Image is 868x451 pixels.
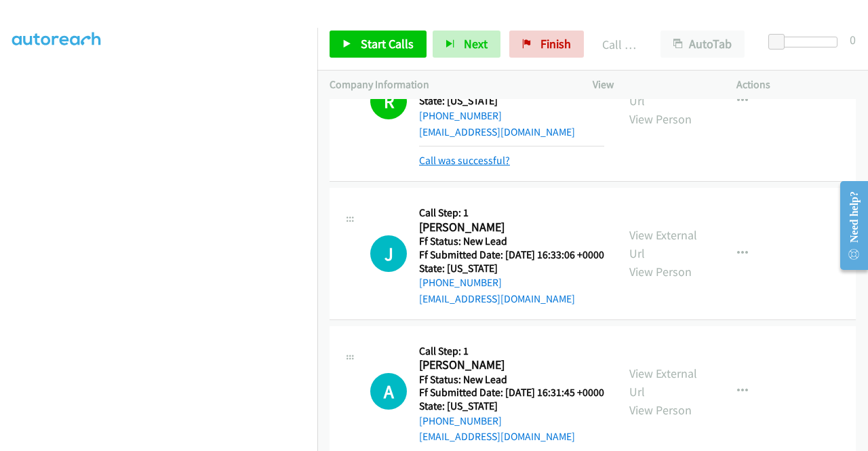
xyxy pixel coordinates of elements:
[419,206,604,220] h5: Call Step: 1
[330,31,427,58] a: Start Calls
[736,77,856,93] p: Actions
[419,248,604,262] h5: Ff Submitted Date: [DATE] 16:33:06 +0000
[419,276,502,289] a: [PHONE_NUMBER]
[419,373,604,387] h5: Ff Status: New Lead
[330,77,568,93] p: Company Information
[419,125,575,138] a: [EMAIL_ADDRESS][DOMAIN_NAME]
[433,31,500,58] button: Next
[419,94,604,108] h5: State: [US_STATE]
[629,402,692,418] a: View Person
[509,31,584,58] a: Finish
[419,262,604,275] h5: State: [US_STATE]
[419,399,604,413] h5: State: [US_STATE]
[850,31,856,49] div: 0
[602,35,636,54] p: Call Completed
[419,345,604,358] h5: Call Step: 1
[419,357,604,373] h2: [PERSON_NAME]
[629,227,697,261] a: View External Url
[370,373,407,410] div: The call is yet to be attempted
[660,31,745,58] button: AutoTab
[419,235,604,248] h5: Ff Status: New Lead
[370,83,407,119] h1: R
[419,109,502,122] a: [PHONE_NUMBER]
[361,36,414,52] span: Start Calls
[419,386,604,399] h5: Ff Submitted Date: [DATE] 16:31:45 +0000
[419,414,502,427] a: [PHONE_NUMBER]
[370,235,407,272] h1: J
[629,111,692,127] a: View Person
[370,235,407,272] div: The call is yet to be attempted
[629,366,697,399] a: View External Url
[540,36,571,52] span: Finish
[419,154,510,167] a: Call was successful?
[419,292,575,305] a: [EMAIL_ADDRESS][DOMAIN_NAME]
[464,36,488,52] span: Next
[593,77,712,93] p: View
[419,430,575,443] a: [EMAIL_ADDRESS][DOMAIN_NAME]
[370,373,407,410] h1: A
[829,172,868,279] iframe: Resource Center
[419,220,604,235] h2: [PERSON_NAME]
[629,264,692,279] a: View Person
